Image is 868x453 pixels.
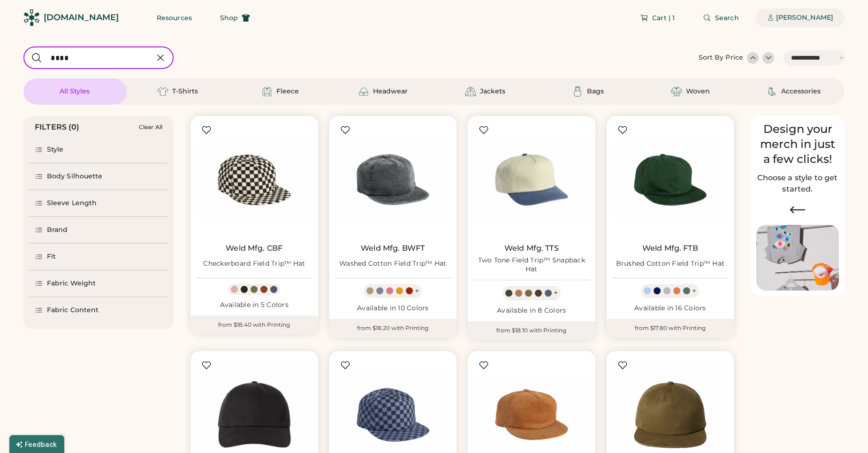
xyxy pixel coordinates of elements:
[686,87,710,96] div: Woven
[756,122,839,167] div: Design your merch in just a few clicks!
[329,319,457,338] div: from $18.20 with Printing
[473,122,590,238] img: Weld Mfg. TTS Two Tone Field Trip™ Snapback Hat
[47,279,96,288] div: Fabric Weight
[468,321,595,340] div: from $18.10 with Printing
[60,87,90,96] div: All Styles
[172,87,198,96] div: T-Shirts
[203,259,305,269] div: Checkerboard Field Trip™ Hat
[692,8,750,27] button: Search
[335,304,451,313] div: Available in 10 Colors
[504,244,559,253] a: Weld Mfg. TTS
[226,244,282,253] a: Weld Mfg. CBF
[23,9,40,26] img: Rendered Logo - Screens
[699,53,743,62] div: Sort By Price
[339,259,446,269] div: Washed Cotton Field Trip™ Hat
[607,319,734,338] div: from $17.80 with Printing
[766,86,777,97] img: Accessories Icon
[756,172,839,195] h2: Choose a style to get started.
[823,411,864,451] iframe: Front Chat
[554,288,558,298] div: +
[47,172,103,181] div: Body Silhouette
[572,86,583,97] img: Bags Icon
[47,199,97,208] div: Sleeve Length
[145,8,203,27] button: Resources
[587,87,604,96] div: Bags
[358,86,369,97] img: Headwear Icon
[196,300,312,310] div: Available in 5 Colors
[652,15,675,21] span: Cart | 1
[47,306,99,315] div: Fabric Content
[276,87,299,96] div: Fleece
[209,8,261,27] button: Shop
[612,122,729,238] img: Weld Mfg. FTB Brushed Cotton Field Trip™ Hat
[361,244,425,253] a: Weld Mfg. BWFT
[373,87,408,96] div: Headwear
[776,13,833,23] div: [PERSON_NAME]
[642,244,698,253] a: Weld Mfg. FTB
[196,122,312,238] img: Weld Mfg. CBF Checkerboard Field Trip™ Hat
[47,145,64,154] div: Style
[220,15,238,21] span: Shop
[35,122,80,133] div: FILTERS (0)
[47,252,56,261] div: Fit
[44,12,119,23] div: [DOMAIN_NAME]
[261,86,273,97] img: Fleece Icon
[480,87,505,96] div: Jackets
[781,87,821,96] div: Accessories
[139,124,162,131] div: Clear All
[612,304,729,313] div: Available in 16 Colors
[465,86,476,97] img: Jackets Icon
[415,286,419,296] div: +
[629,8,686,27] button: Cart | 1
[616,259,725,269] div: Brushed Cotton Field Trip™ Hat
[335,122,451,238] img: Weld Mfg. BWFT Washed Cotton Field Trip™ Hat
[692,286,696,296] div: +
[47,225,68,235] div: Brand
[473,306,590,315] div: Available in 8 Colors
[715,15,739,21] span: Search
[473,256,590,275] div: Two Tone Field Trip™ Snapback Hat
[671,86,682,97] img: Woven Icon
[756,225,839,291] img: Image of Lisa Congdon Eye Print on T-Shirt and Hat
[190,315,318,334] div: from $18.40 with Printing
[157,86,168,97] img: T-Shirts Icon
